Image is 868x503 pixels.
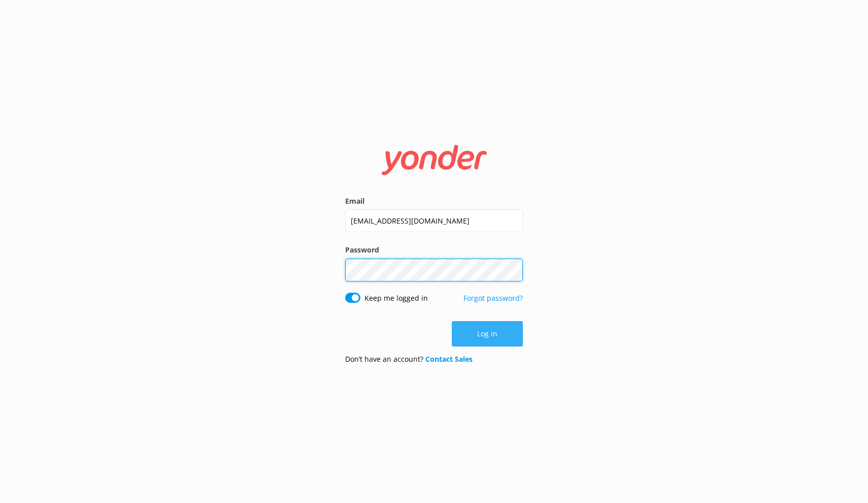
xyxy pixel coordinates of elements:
[345,209,523,232] input: user@emailaddress.com
[463,293,523,303] a: Forgot password?
[345,196,523,207] label: Email
[425,354,473,364] a: Contact Sales
[452,321,523,347] button: Log in
[345,244,523,256] label: Password
[503,260,523,280] button: Show password
[345,354,473,365] p: Don’t have an account?
[364,293,428,304] label: Keep me logged in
